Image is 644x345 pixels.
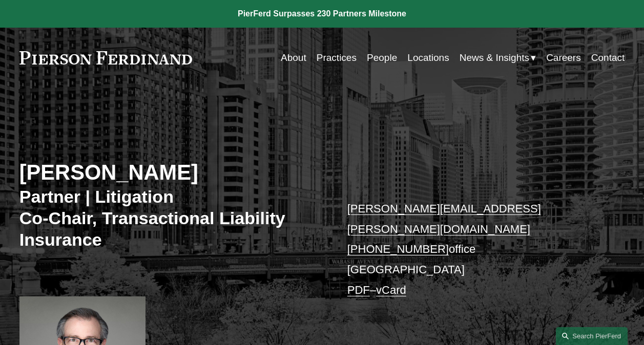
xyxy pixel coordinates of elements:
[19,160,322,185] h2: [PERSON_NAME]
[281,48,306,68] a: About
[317,48,357,68] a: Practices
[367,48,397,68] a: People
[546,48,581,68] a: Careers
[460,49,529,67] span: News & Insights
[376,284,406,296] a: vCard
[347,202,541,235] a: [PERSON_NAME][EMAIL_ADDRESS][PERSON_NAME][DOMAIN_NAME]
[407,48,449,68] a: Locations
[556,327,628,345] a: Search this site
[347,199,599,300] p: office [GEOGRAPHIC_DATA] –
[460,48,536,68] a: folder dropdown
[347,284,370,296] a: PDF
[19,186,322,251] h3: Partner | Litigation Co-Chair, Transactional Liability Insurance
[347,243,449,255] a: [PHONE_NUMBER]
[591,48,625,68] a: Contact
